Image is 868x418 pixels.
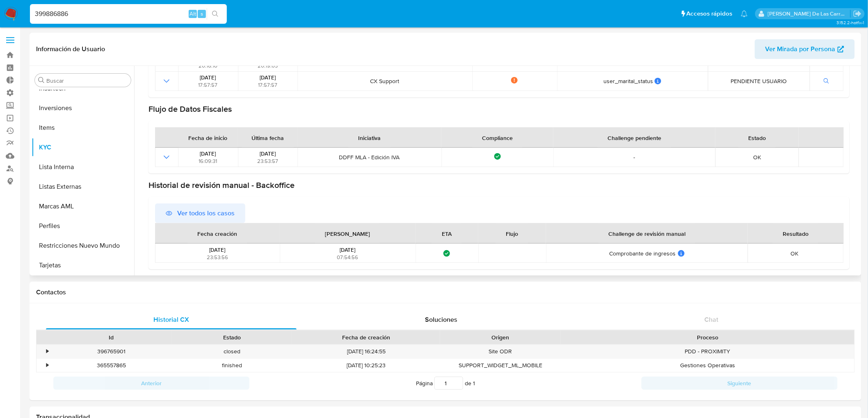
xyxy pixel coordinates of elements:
div: closed [171,345,292,358]
button: Listas Externas [32,177,134,197]
span: Alt [190,10,196,18]
button: Lista Interna [32,157,134,177]
div: [DATE] 16:24:55 [292,345,440,358]
h1: Contactos [36,288,855,296]
span: Chat [705,315,719,324]
div: SUPPORT_WIDGET_ML_MOBILE [440,359,561,372]
input: Buscar [46,77,128,84]
button: Marcas AML [32,197,134,216]
div: [DATE] 10:25:23 [292,359,440,372]
button: Tarjetas [32,255,134,275]
h1: Información de Usuario [36,45,105,53]
div: Proceso [566,333,849,341]
button: Restricciones Nuevo Mundo [32,236,134,255]
button: Inversiones [32,98,134,118]
div: Site ODR [440,345,561,358]
span: Soluciones [425,315,458,324]
button: Buscar [38,77,45,84]
button: KYC [32,138,134,157]
span: Historial CX [153,315,189,324]
div: PDD - PROXIMITY [561,345,854,358]
button: Perfiles [32,216,134,236]
p: delfina.delascarreras@mercadolibre.com [768,10,851,18]
div: 396765901 [51,345,171,358]
div: Id [57,333,166,341]
button: Siguiente [642,377,838,390]
button: search-icon [207,8,224,20]
span: Página de [416,377,475,390]
div: finished [171,359,292,372]
div: • [46,362,48,369]
span: Ver Mirada por Persona [765,39,836,59]
div: Fecha de creación [298,333,434,341]
input: Buscar usuario o caso... [30,9,227,19]
div: Origen [446,333,555,341]
a: Notificaciones [741,10,748,17]
div: Estado [177,333,286,341]
button: Anterior [53,377,249,390]
button: Items [32,118,134,138]
div: Gestiones Operativas [561,359,854,372]
span: 1 [473,379,475,387]
div: • [46,348,48,355]
button: Ver Mirada por Persona [755,39,855,59]
a: Salir [853,9,862,18]
span: Accesos rápidos [687,9,733,18]
div: 365557865 [51,359,171,372]
span: s [201,10,203,18]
